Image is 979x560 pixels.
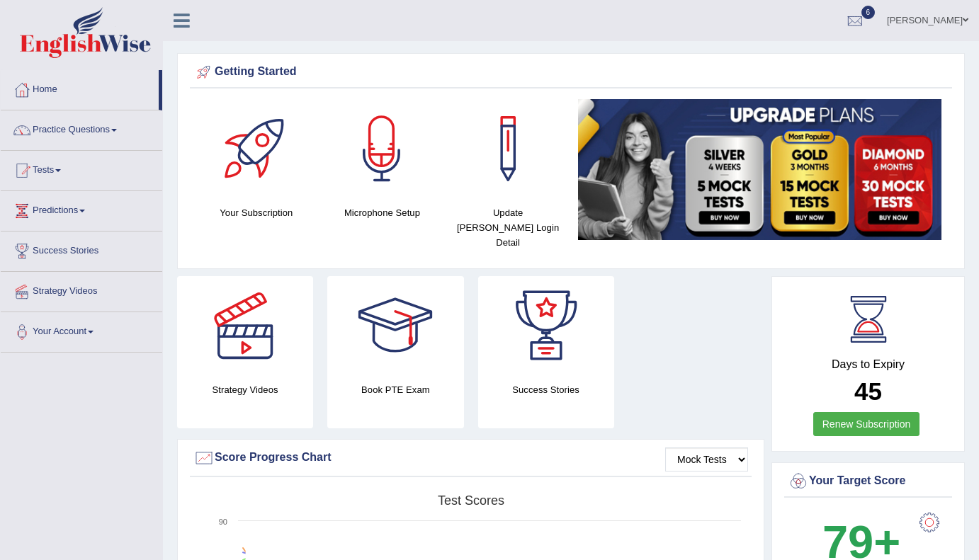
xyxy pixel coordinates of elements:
[1,272,162,307] a: Strategy Videos
[438,493,504,508] tspan: Test scores
[478,382,614,397] h4: Success Stories
[1,151,162,186] a: Tests
[1,110,162,146] a: Practice Questions
[813,412,920,436] a: Renew Subscription
[1,70,159,105] a: Home
[193,62,949,83] div: Getting Started
[861,6,876,19] span: 6
[1,191,162,227] a: Predictions
[1,232,162,267] a: Success Stories
[327,382,463,397] h4: Book PTE Exam
[200,205,312,220] h4: Your Subscription
[193,447,748,469] div: Score Progress Chart
[578,99,941,240] img: small5.jpg
[452,205,564,250] h4: Update [PERSON_NAME] Login Detail
[219,518,227,526] text: 90
[177,382,313,397] h4: Strategy Videos
[854,377,882,405] b: 45
[327,205,438,220] h4: Microphone Setup
[1,312,162,348] a: Your Account
[788,358,949,371] h4: Days to Expiry
[788,471,949,492] div: Your Target Score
